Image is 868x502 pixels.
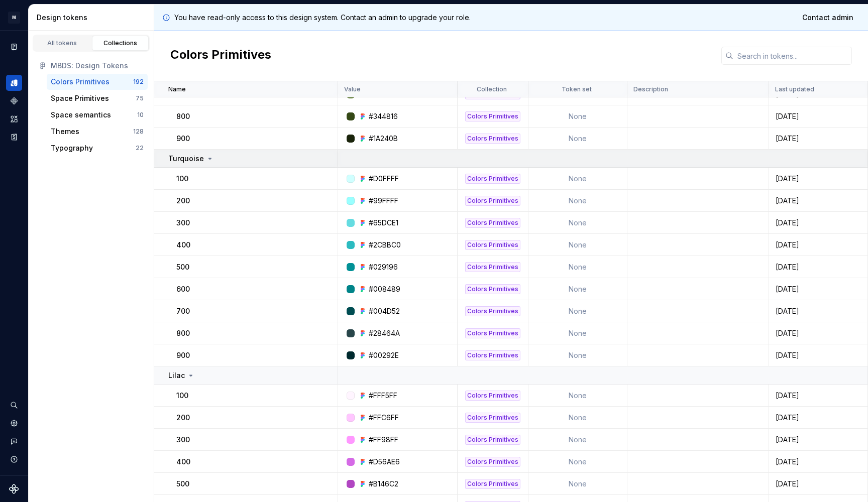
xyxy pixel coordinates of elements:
div: Colors Primitives [465,435,520,445]
td: None [528,322,627,344]
div: 10 [137,111,144,119]
p: 400 [176,240,190,250]
div: Colors Primitives [465,350,520,360]
td: None [528,256,627,278]
div: #344816 [369,111,398,121]
div: Colors Primitives [465,457,520,467]
div: #2CBBC0 [369,240,401,250]
div: Space Primitives [51,93,109,103]
div: #FFF5FF [369,391,397,401]
svg: Supernova Logo [9,484,19,494]
div: [DATE] [770,174,867,184]
td: None [528,429,627,451]
div: #004D52 [369,306,400,316]
a: Settings [6,415,22,431]
div: [DATE] [770,306,867,316]
p: Description [633,85,668,93]
p: 300 [176,218,190,228]
td: None [528,451,627,473]
p: Turquoise [168,154,204,164]
div: Storybook stories [6,129,22,145]
button: Space semantics10 [47,107,148,123]
td: None [528,344,627,366]
div: [DATE] [770,262,867,272]
div: #FFC6FF [369,413,399,423]
td: None [528,168,627,190]
div: All tokens [37,39,87,47]
p: 100 [176,174,188,184]
p: Lilac [168,370,185,381]
button: Colors Primitives192 [47,74,148,90]
div: 128 [133,128,144,136]
div: MBDS: Design Tokens [51,61,144,71]
span: Contact admin [802,13,853,23]
div: #00292E [369,350,399,360]
a: Themes128 [47,123,148,140]
p: Last updated [775,85,814,93]
div: Documentation [6,39,22,55]
p: 600 [176,284,190,294]
input: Search in tokens... [733,47,852,65]
div: [DATE] [770,479,867,489]
a: Design tokens [6,75,22,91]
div: [DATE] [770,218,867,228]
div: Assets [6,111,22,127]
div: Collections [95,39,146,47]
td: None [528,473,627,495]
div: Typography [51,143,93,153]
button: Space Primitives75 [47,90,148,106]
td: None [528,128,627,150]
div: #1A240B [369,134,398,144]
a: Components [6,93,22,109]
div: Colors Primitives [465,196,520,206]
td: None [528,212,627,234]
button: Typography22 [47,140,148,156]
p: 100 [176,391,188,401]
div: 22 [136,144,144,152]
div: Colors Primitives [465,284,520,294]
div: #28464A [369,328,400,338]
p: 500 [176,479,189,489]
div: [DATE] [770,284,867,294]
td: None [528,300,627,322]
div: 75 [136,94,144,102]
a: Contact admin [796,9,860,27]
p: 900 [176,350,190,360]
td: None [528,190,627,212]
div: [DATE] [770,350,867,360]
p: 300 [176,435,190,445]
p: You have read-only access to this design system. Contact an admin to upgrade your role. [174,13,471,23]
p: Name [168,85,186,93]
div: #029196 [369,262,398,272]
p: 900 [176,134,190,144]
div: #65DCE1 [369,218,398,228]
div: Colors Primitives [465,174,520,184]
div: #D56AE6 [369,457,400,467]
div: Themes [51,127,79,137]
div: Colors Primitives [465,413,520,423]
td: None [528,234,627,256]
p: Token set [562,85,592,93]
button: Search ⌘K [6,397,22,413]
div: Colors Primitives [465,328,520,338]
p: 500 [176,262,189,272]
div: Colors Primitives [465,479,520,489]
div: Colors Primitives [465,240,520,250]
div: Colors Primitives [465,134,520,144]
div: Colors Primitives [465,218,520,228]
button: Contact support [6,433,22,449]
div: Colors Primitives [465,111,520,121]
h2: Colors Primitives [170,47,271,65]
div: 192 [133,78,144,86]
div: [DATE] [770,328,867,338]
td: None [528,105,627,128]
p: 200 [176,413,190,423]
td: None [528,278,627,300]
